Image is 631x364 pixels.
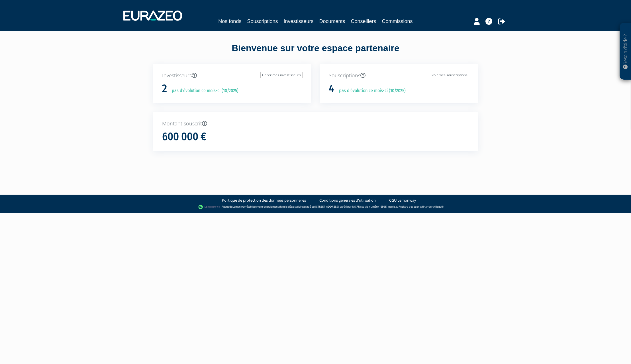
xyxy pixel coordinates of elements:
a: Documents [319,17,345,25]
h1: 2 [162,83,167,95]
a: Nos fonds [218,17,241,25]
a: CGU Lemonway [389,198,416,203]
p: pas d'évolution ce mois-ci (10/2025) [335,88,406,94]
a: Conditions générales d'utilisation [319,198,376,203]
a: Voir mes souscriptions [430,72,469,78]
a: Gérer mes investisseurs [260,72,303,78]
a: Commissions [382,17,413,25]
h1: 4 [329,83,334,95]
img: logo-lemonway.png [198,204,220,210]
a: Lemonway [232,205,246,208]
div: Bienvenue sur votre espace partenaire [149,42,482,64]
img: 1732889491-logotype_eurazeo_blanc_rvb.png [123,11,182,21]
p: Besoin d'aide ? [622,26,629,77]
a: Souscriptions [247,17,278,25]
p: Montant souscrit [162,120,469,127]
a: Conseillers [351,17,376,25]
a: Registre des agents financiers (Regafi) [399,205,444,208]
div: - Agent de (établissement de paiement dont le siège social est situé au [STREET_ADDRESS], agréé p... [6,204,625,210]
p: Investisseurs [162,72,303,79]
p: pas d'évolution ce mois-ci (10/2025) [168,88,238,94]
a: Politique de protection des données personnelles [222,198,306,203]
a: Investisseurs [283,17,313,25]
h1: 600 000 € [162,131,206,143]
p: Souscriptions [329,72,469,79]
